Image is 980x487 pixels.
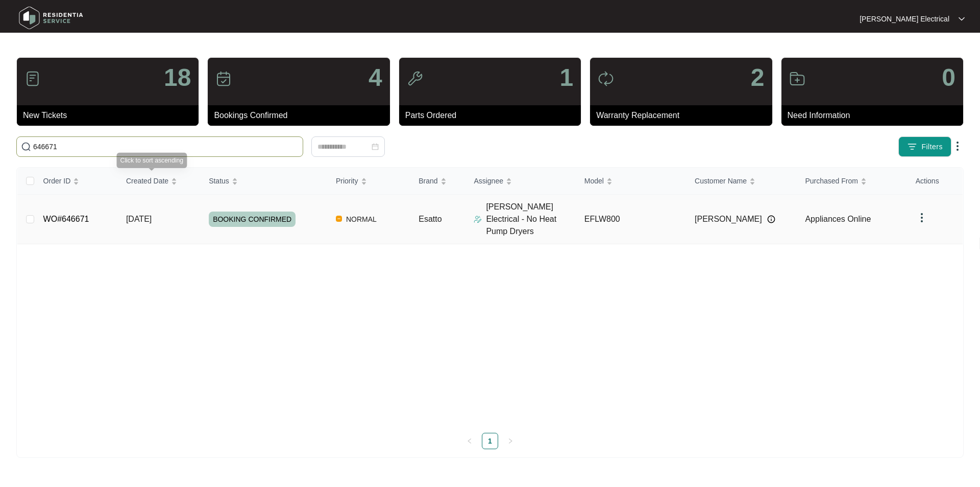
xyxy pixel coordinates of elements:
th: Customer Name [687,168,797,195]
li: Next Page [502,433,519,449]
img: icon [789,71,805,87]
li: 1 [482,433,498,449]
span: Created Date [126,175,168,187]
img: Assigner Icon [474,215,482,223]
img: filter icon [907,142,917,152]
img: residentia service logo [15,3,87,33]
span: [PERSON_NAME] [695,213,762,225]
a: WO#646671 [43,215,89,223]
span: BOOKING CONFIRMED [209,212,296,227]
button: left [461,433,478,449]
td: EFLW800 [576,195,687,244]
img: dropdown arrow [959,16,965,21]
span: Status [209,175,229,187]
p: 4 [369,65,382,90]
span: [DATE] [126,215,152,223]
span: Appliances Online [805,215,871,223]
span: Assignee [474,175,503,187]
th: Model [576,168,687,195]
img: Info icon [767,215,775,223]
p: New Tickets [23,109,199,122]
p: 2 [751,65,765,90]
th: Assignee [465,168,576,195]
span: Priority [336,175,358,187]
button: filter iconFilters [898,136,951,157]
li: Previous Page [461,433,478,449]
p: Need Information [788,109,963,122]
span: Esatto [419,215,442,223]
p: 0 [942,65,955,90]
p: Bookings Confirmed [214,109,389,122]
th: Status [201,168,328,195]
p: [PERSON_NAME] Electrical [860,14,949,24]
span: Customer Name [695,175,747,187]
button: right [502,433,519,449]
img: Vercel Logo [336,216,342,222]
input: Search by Order Id, Assignee Name, Customer Name, Brand and Model [33,141,299,152]
img: search-icon [21,142,31,152]
span: Brand [419,175,437,187]
p: [PERSON_NAME] Electrical - No Heat Pump Dryers [486,201,576,238]
th: Brand [410,168,465,195]
span: right [507,438,513,444]
th: Actions [908,168,963,195]
span: Filters [921,142,943,152]
img: icon [407,71,423,87]
th: Order ID [35,168,118,195]
img: dropdown arrow [916,212,928,224]
img: icon [215,71,232,87]
span: left [467,438,473,444]
p: 18 [164,65,191,90]
a: 1 [482,433,498,449]
span: Purchased From [805,175,857,187]
span: Model [584,175,604,187]
img: icon [24,71,41,87]
th: Created Date [118,168,201,195]
p: Warranty Replacement [596,109,772,122]
span: Order ID [43,175,71,187]
span: NORMAL [342,213,381,225]
img: dropdown arrow [951,140,964,152]
p: 1 [559,65,573,90]
p: Parts Ordered [405,109,581,122]
th: Priority [328,168,410,195]
img: icon [598,71,614,87]
th: Purchased From [797,168,907,195]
